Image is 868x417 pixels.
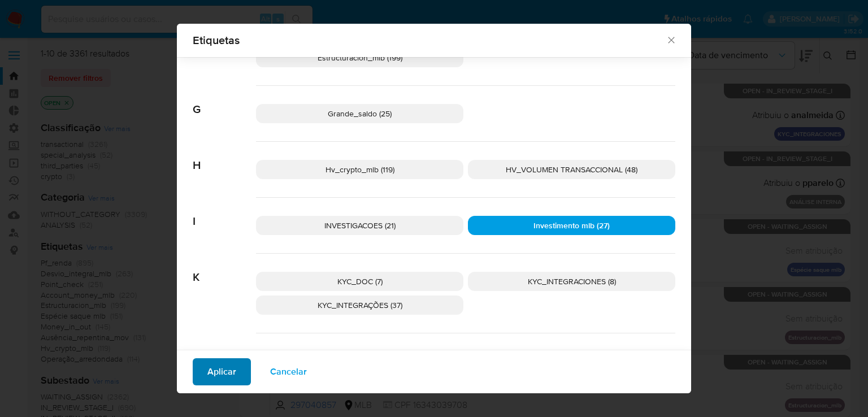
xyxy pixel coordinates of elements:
[533,220,610,231] span: Investimento mlb (27)
[256,104,463,123] div: Grande_saldo (25)
[528,276,616,287] span: KYC_INTEGRACIONES (8)
[256,296,463,315] div: KYC_INTEGRAÇÕES (37)
[193,86,256,116] span: G
[193,254,256,284] span: K
[256,272,463,291] div: KYC_DOC (7)
[207,359,236,384] span: Aplicar
[256,216,463,235] div: INVESTIGACOES (21)
[256,160,463,179] div: Hv_crypto_mlb (119)
[318,299,402,311] span: KYC_INTEGRAÇÕES (37)
[256,48,463,67] div: Estructuracion_mlb (199)
[193,333,256,364] span: M
[324,220,396,231] span: INVESTIGACOES (21)
[468,160,675,179] div: HV_VOLUMEN TRANSACCIONAL (48)
[255,358,322,385] button: Cancelar
[193,358,251,385] button: Aplicar
[468,272,675,291] div: KYC_INTEGRACIONES (8)
[193,198,256,228] span: I
[666,34,676,45] button: Fechar
[337,276,383,287] span: KYC_DOC (7)
[193,142,256,172] span: H
[468,216,675,235] div: Investimento mlb (27)
[318,52,402,63] span: Estructuracion_mlb (199)
[325,164,394,175] span: Hv_crypto_mlb (119)
[506,164,637,175] span: HV_VOLUMEN TRANSACCIONAL (48)
[328,108,392,119] span: Grande_saldo (25)
[270,359,307,384] span: Cancelar
[193,34,666,46] span: Etiquetas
